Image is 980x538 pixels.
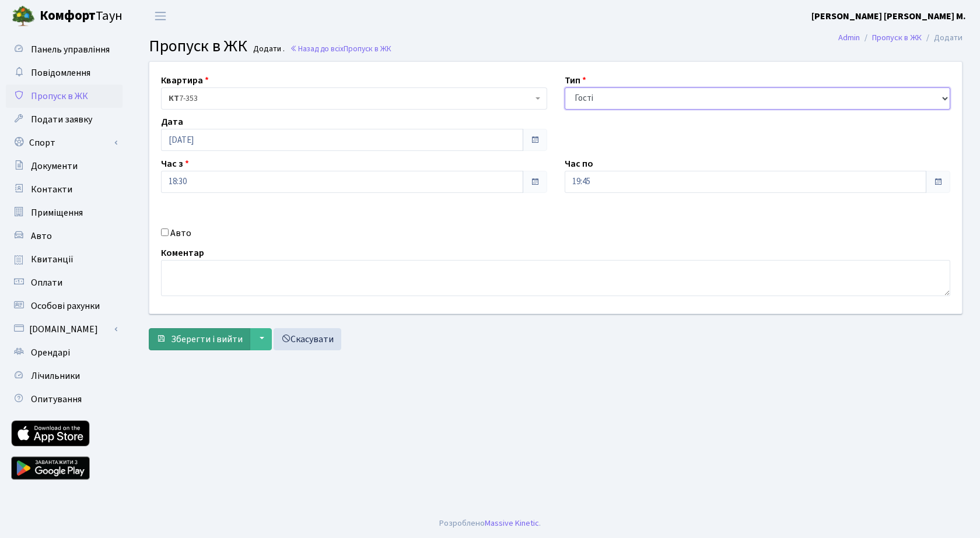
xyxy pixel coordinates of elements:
[31,66,90,79] span: Повідомлення
[6,108,123,131] a: Подати заявку
[6,224,123,248] a: Авто
[31,393,82,406] span: Опитування
[149,34,247,58] span: Пропуск в ЖК
[6,61,123,85] a: Повідомлення
[161,73,209,87] label: Квартира
[31,276,62,289] span: Оплати
[6,341,123,364] a: Орендарі
[31,113,92,126] span: Подати заявку
[31,206,83,219] span: Приміщення
[251,44,285,54] small: Додати .
[6,271,123,294] a: Оплати
[40,6,123,26] span: Таун
[171,333,243,346] span: Зберегти і вийти
[6,294,123,318] a: Особові рахунки
[6,388,123,411] a: Опитування
[439,517,541,530] div: Розроблено .
[821,26,980,50] nav: breadcrumb
[6,154,123,178] a: Документи
[565,73,586,87] label: Тип
[12,5,35,28] img: logo.png
[161,246,204,260] label: Коментар
[6,248,123,271] a: Квитанції
[565,157,593,171] label: Час по
[344,43,391,54] span: Пропуск в ЖК
[838,31,860,44] a: Admin
[146,6,175,26] button: Переключити навігацію
[31,370,80,382] span: Лічильники
[811,9,966,23] a: [PERSON_NAME] [PERSON_NAME] М.
[149,328,250,350] button: Зберегти і вийти
[31,43,110,56] span: Панель управління
[161,115,183,129] label: Дата
[161,87,547,110] span: <b>КТ</b>&nbsp;&nbsp;&nbsp;&nbsp;7-353
[31,230,52,242] span: Авто
[485,517,539,529] a: Massive Kinetic
[6,38,123,61] a: Панель управління
[31,253,73,266] span: Квитанції
[6,85,123,108] a: Пропуск в ЖК
[6,364,123,388] a: Лічильники
[274,328,341,350] a: Скасувати
[922,31,963,44] li: Додати
[40,6,96,25] b: Комфорт
[31,160,78,173] span: Документи
[6,201,123,224] a: Приміщення
[290,43,391,54] a: Назад до всіхПропуск в ЖК
[31,90,88,103] span: Пропуск в ЖК
[811,10,966,23] b: [PERSON_NAME] [PERSON_NAME] М.
[170,226,191,240] label: Авто
[31,183,72,196] span: Контакти
[169,93,533,104] span: <b>КТ</b>&nbsp;&nbsp;&nbsp;&nbsp;7-353
[161,157,189,171] label: Час з
[6,131,123,154] a: Спорт
[6,318,123,341] a: [DOMAIN_NAME]
[872,31,922,44] a: Пропуск в ЖК
[31,300,100,312] span: Особові рахунки
[31,346,70,359] span: Орендарі
[169,93,179,104] b: КТ
[6,178,123,201] a: Контакти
